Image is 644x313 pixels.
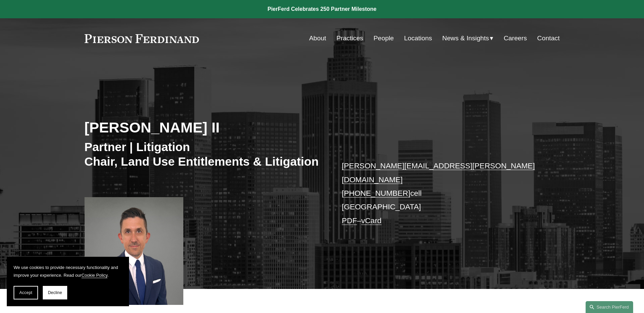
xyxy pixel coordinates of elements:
[442,32,494,45] a: folder dropdown
[537,32,559,45] a: Contact
[336,32,363,45] a: Practices
[81,273,108,278] a: Cookie Policy
[85,119,322,136] h2: [PERSON_NAME] II
[342,216,357,225] a: PDF
[442,33,489,44] span: News & Insights
[309,32,326,45] a: About
[342,189,410,197] a: [PHONE_NUMBER]
[14,264,122,279] p: We use cookies to provide necessary functionality and improve your experience. Read our .
[342,159,540,228] p: cell [GEOGRAPHIC_DATA] –
[85,140,322,169] h3: Partner | Litigation Chair, Land Use Entitlements & Litigation
[373,32,394,45] a: People
[342,162,535,184] a: [PERSON_NAME][EMAIL_ADDRESS][PERSON_NAME][DOMAIN_NAME]
[361,216,382,225] a: vCard
[404,32,432,45] a: Locations
[14,286,38,299] button: Accept
[48,290,62,295] span: Decline
[504,32,527,45] a: Careers
[19,290,32,295] span: Accept
[7,257,129,306] section: Cookie banner
[586,301,633,313] a: Search this site
[43,286,67,299] button: Decline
